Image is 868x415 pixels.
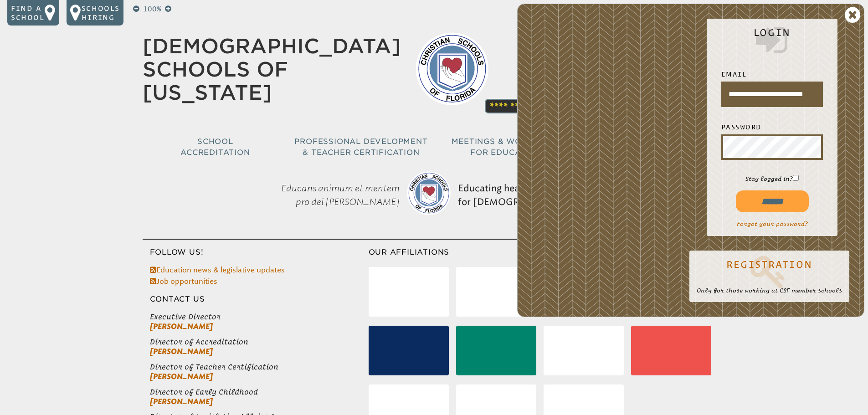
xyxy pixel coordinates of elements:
span: Director of Early Childhood [150,387,369,397]
a: Forgot your password? [737,220,808,227]
span: School Accreditation [180,137,250,157]
h2: Login [714,27,830,58]
span: Professional Development & Teacher Certification [294,137,427,157]
p: Only for those working at CSF member schools [697,286,842,295]
img: csf-logo-web-colors.png [407,171,451,215]
img: csf-logo-web-colors.png [416,32,488,105]
p: Educating hearts and minds for [DEMOGRAPHIC_DATA]’s glory [454,159,618,231]
a: [PERSON_NAME] [150,397,213,406]
a: [PERSON_NAME] [150,347,213,356]
p: Schools Hiring [82,4,120,22]
span: Meetings & Workshops for Educators [452,137,563,157]
p: 100% [141,4,163,15]
a: Job opportunities [150,277,217,286]
p: Educans animum et mentem pro dei [PERSON_NAME] [250,159,403,231]
a: [DEMOGRAPHIC_DATA] Schools of [US_STATE] [143,34,401,104]
h3: Follow Us! [143,247,369,258]
p: Find a school [11,4,45,22]
span: Executive Director [150,312,369,322]
h3: Our Affiliations [369,247,726,258]
label: Email [721,69,823,80]
label: Password [721,122,823,133]
span: Director of Accreditation [150,337,369,347]
p: Stay logged in? [714,174,830,183]
span: Director of Teacher Certification [150,362,369,372]
a: Education news & legislative updates [150,266,285,274]
h3: Contact Us [143,294,369,305]
a: Registration [697,253,842,290]
a: [PERSON_NAME] [150,372,213,381]
p: The agency that [US_STATE]’s [DEMOGRAPHIC_DATA] schools rely on for best practices in accreditati... [503,38,726,111]
a: [PERSON_NAME] [150,322,213,331]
